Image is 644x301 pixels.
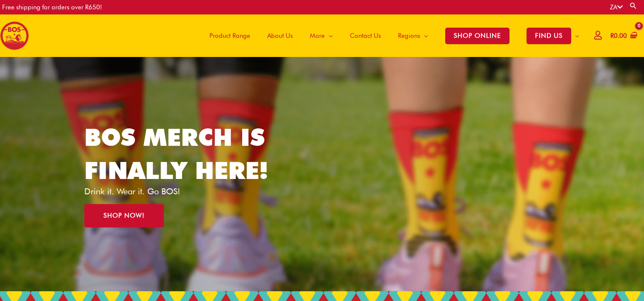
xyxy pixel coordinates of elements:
[610,3,623,11] a: ZA
[389,14,437,57] a: Regions
[267,23,293,48] span: About Us
[259,14,301,57] a: About Us
[527,28,571,44] span: FIND US
[341,14,389,57] a: Contact Us
[609,26,638,45] a: View Shopping Cart, empty
[195,14,588,57] nav: Site Navigation
[629,2,638,10] a: Search button
[445,28,509,44] span: SHOP ONLINE
[103,213,145,219] span: SHOP NOW!
[350,23,381,48] span: Contact Us
[301,14,341,57] a: More
[84,123,268,185] a: BOS MERCH IS FINALLY HERE!
[437,14,518,57] a: SHOP ONLINE
[209,23,250,48] span: Product Range
[398,23,420,48] span: Regions
[84,187,281,196] p: Drink it. Wear it. Go BOS!
[610,32,627,40] bdi: 0.00
[84,204,164,227] a: SHOP NOW!
[310,23,325,48] span: More
[610,32,614,40] span: R
[201,14,259,57] a: Product Range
